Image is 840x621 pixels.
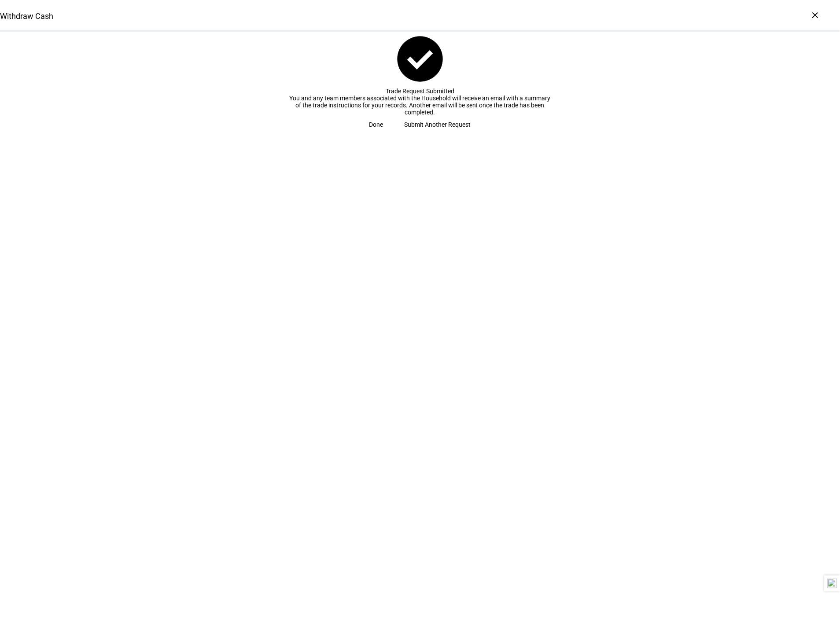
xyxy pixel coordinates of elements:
div: You and any team members associated with the Household will receive an email with a summary of th... [288,95,552,116]
span: Submit Another Request [405,116,471,133]
button: Done [359,116,394,133]
div: Trade Request Submitted [288,88,552,95]
button: Submit Another Request [394,116,482,133]
span: Done [369,116,383,133]
mat-icon: check_circle [393,32,447,86]
div: × [808,8,822,22]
